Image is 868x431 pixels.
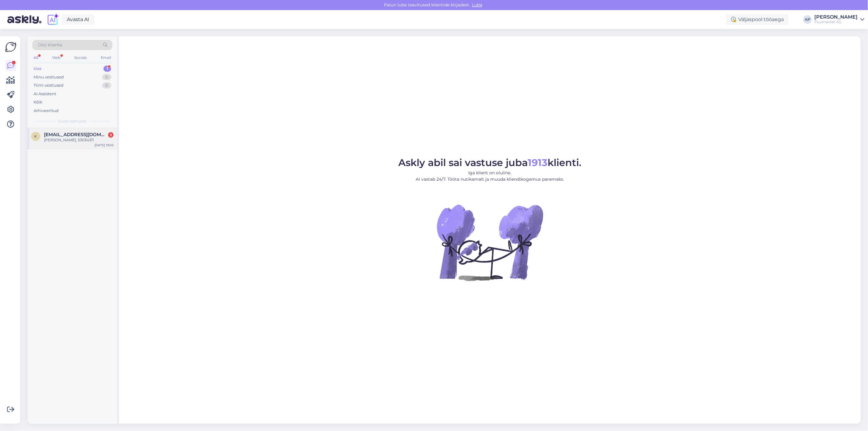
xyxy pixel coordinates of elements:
div: Socials [73,54,88,62]
span: kaja.vaarend@gmail.com [44,132,107,137]
div: Web [51,54,62,62]
div: All [32,54,39,62]
div: Minu vestlused [34,74,64,80]
div: Kõik [34,99,42,105]
span: Otsi kliente [38,42,62,48]
a: [PERSON_NAME]Puumarket AS [814,15,864,24]
span: Uued vestlused [58,118,87,124]
img: explore-ai [46,13,59,26]
div: AP [803,15,812,24]
div: [PERSON_NAME] [814,15,858,20]
a: Avasta AI [62,14,94,25]
p: Iga klient on oluline. AI vastab 24/7. Tööta nutikamalt ja muuda kliendikogemus paremaks. [398,170,581,183]
div: 3 [108,132,114,138]
div: Arhiveeritud [34,108,59,114]
div: Tiimi vestlused [34,82,63,89]
div: 0 [102,74,111,80]
div: 1 [103,66,111,72]
div: [DATE] 19:05 [95,143,114,147]
div: [PERSON_NAME], 53034311 [44,137,114,143]
b: 1913 [528,157,548,168]
span: Luba [470,2,484,8]
div: 0 [102,82,111,89]
div: AI Assistent [34,91,56,97]
img: No Chat active [435,187,545,297]
span: k [34,134,37,139]
div: Väljaspool tööaega [726,14,789,25]
span: Askly abil sai vastuse juba klienti. [398,157,581,168]
div: Email [99,54,112,62]
img: Askly Logo [5,41,16,53]
div: Uus [34,66,42,72]
div: Puumarket AS [814,20,858,24]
